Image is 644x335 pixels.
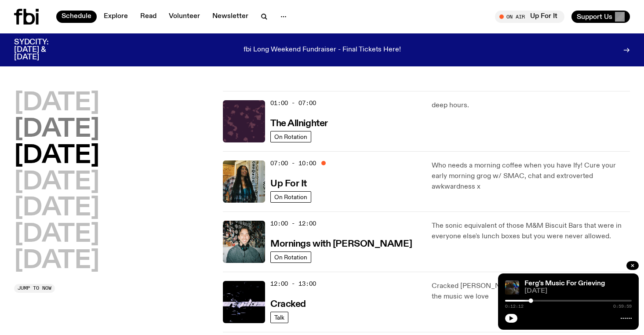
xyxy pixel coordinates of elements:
span: 01:00 - 07:00 [270,99,316,107]
a: Up For It [270,178,307,189]
button: On AirUp For It [495,11,564,23]
span: Support Us [577,13,612,21]
p: deep hours. [432,100,630,111]
button: [DATE] [14,117,99,142]
a: Read [135,11,162,23]
img: Radio presenter Ben Hansen sits in front of a wall of photos and an fbi radio sign. Film photo. B... [223,221,265,263]
span: 10:00 - 12:00 [270,219,316,228]
img: Ify - a Brown Skin girl with black braided twists, looking up to the side with her tongue stickin... [223,160,265,203]
h3: Up For It [270,179,307,189]
span: 07:00 - 10:00 [270,159,316,167]
span: Jump to now [18,286,51,291]
p: fbi Long Weekend Fundraiser - Final Tickets Here! [244,46,401,54]
a: Mornings with [PERSON_NAME] [270,238,412,249]
span: [DATE] [524,288,632,295]
span: 0:59:59 [613,304,632,309]
button: [DATE] [14,91,99,116]
span: 12:00 - 13:00 [270,280,316,288]
button: [DATE] [14,196,99,221]
button: Jump to now [14,284,55,293]
p: The sonic equivalent of those M&M Biscuit Bars that were in everyone else's lunch boxes but you w... [432,221,630,242]
a: On Rotation [270,131,311,142]
a: On Rotation [270,251,311,263]
p: Cracked [PERSON_NAME] open the creative process behind the music we love [432,281,630,302]
button: [DATE] [14,222,99,247]
button: [DATE] [14,249,99,273]
a: Volunteer [164,11,205,23]
img: A piece of fabric is pierced by sewing pins with different coloured heads, a rainbow light is cas... [505,280,519,295]
h3: SYDCITY: [DATE] & [DATE] [14,39,70,61]
h3: Cracked [270,300,306,309]
button: [DATE] [14,144,99,168]
a: On Rotation [270,191,311,203]
a: Schedule [56,11,97,23]
a: Talk [270,312,288,323]
button: [DATE] [14,170,99,195]
a: The Allnighter [270,117,328,128]
img: Logo for Podcast Cracked. Black background, with white writing, with glass smashing graphics [223,281,265,323]
span: Talk [274,314,284,321]
span: On Rotation [274,254,307,261]
h3: The Allnighter [270,119,328,128]
span: 0:12:12 [505,304,524,309]
span: On Rotation [274,194,307,200]
a: Ferg's Music For Grieving [524,280,605,287]
a: Newsletter [207,11,254,23]
p: Who needs a morning coffee when you have Ify! Cure your early morning grog w/ SMAC, chat and extr... [432,160,630,192]
a: Explore [98,11,133,23]
h3: Mornings with [PERSON_NAME] [270,240,412,249]
span: On Rotation [274,134,307,140]
button: Support Us [571,11,630,23]
a: Cracked [270,298,306,309]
